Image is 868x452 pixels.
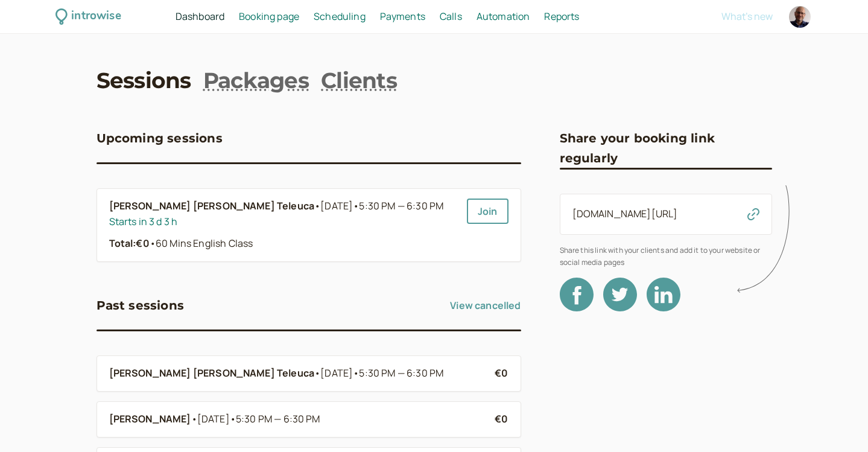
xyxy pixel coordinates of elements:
a: Calls [440,9,462,25]
a: [PERSON_NAME]•[DATE]•5:30 PM — 6:30 PM [109,412,486,427]
span: • [230,412,236,425]
a: Reports [544,9,579,25]
span: • [314,366,320,381]
a: [DOMAIN_NAME][URL] [572,207,678,220]
span: 5:30 PM — 6:30 PM [236,412,320,425]
b: [PERSON_NAME] [PERSON_NAME] Teleuca [109,366,315,381]
span: • [191,412,197,427]
span: Automation [477,10,530,23]
h3: Past sessions [97,296,185,315]
div: introwise [71,7,121,26]
span: What's new [721,10,773,23]
span: • [353,199,359,212]
span: Booking page [239,10,299,23]
iframe: Chat Widget [808,394,868,452]
b: €0 [495,366,508,380]
b: [PERSON_NAME] [PERSON_NAME] Teleuca [109,199,315,214]
a: Scheduling [314,9,366,25]
a: [PERSON_NAME] [PERSON_NAME] Teleuca•[DATE]•5:30 PM — 6:30 PMStarts in 3 d 3 hTotal:€0•60 Mins Eng... [109,199,457,252]
button: What's new [721,11,773,22]
strong: Total: €0 [109,237,150,250]
span: • [150,237,156,250]
a: introwise [55,7,121,26]
span: [DATE] [320,366,443,381]
h3: Share your booking link regularly [560,129,772,168]
a: Sessions [97,65,191,95]
span: 5:30 PM — 6:30 PM [359,366,443,380]
a: [PERSON_NAME] [PERSON_NAME] Teleuca•[DATE]•5:30 PM — 6:30 PM [109,366,486,381]
a: Payments [380,9,425,25]
span: Reports [544,10,579,23]
a: Automation [477,9,530,25]
a: Booking page [239,9,299,25]
h3: Upcoming sessions [97,129,223,148]
b: €0 [495,412,508,425]
span: • [314,199,320,214]
div: Starts in 3 d 3 h [109,214,457,230]
a: View cancelled [450,296,521,315]
a: Clients [321,65,397,95]
a: Packages [203,65,309,95]
a: Account [787,4,813,30]
a: Join [467,199,508,224]
span: • [353,366,359,380]
span: Dashboard [176,10,224,23]
span: Payments [380,10,425,23]
span: 5:30 PM — 6:30 PM [359,199,443,212]
a: Dashboard [176,9,224,25]
span: 60 Mins English Class [150,237,253,250]
b: [PERSON_NAME] [109,412,191,427]
span: Scheduling [314,10,366,23]
span: Calls [440,10,462,23]
span: Share this link with your clients and add it to your website or social media pages [560,244,772,268]
span: [DATE] [197,412,320,427]
span: [DATE] [320,199,443,214]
